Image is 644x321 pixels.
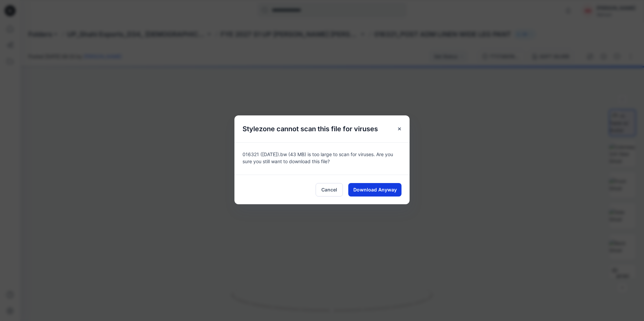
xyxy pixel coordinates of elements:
span: Cancel [321,186,337,193]
button: Close [393,123,406,135]
div: 016321 ([DATE]).bw (43 MB) is too large to scan for viruses. Are you sure you still want to downl... [234,142,410,175]
h5: Stylezone cannot scan this file for viruses [234,115,386,142]
button: Cancel [316,183,343,197]
button: Download Anyway [348,183,401,197]
span: Download Anyway [353,186,397,193]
